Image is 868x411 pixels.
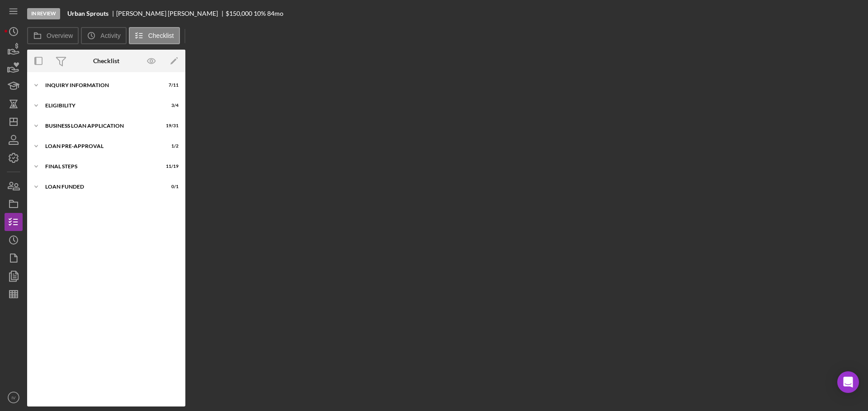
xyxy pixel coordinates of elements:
button: Checklist [129,27,180,44]
div: INQUIRY INFORMATION [45,83,156,88]
div: ELIGIBILITY [45,103,156,108]
b: Urban Sprouts [67,10,108,17]
div: LOAN PRE-APPROVAL [45,143,156,149]
div: Checklist [93,57,119,65]
div: 1 / 2 [162,143,179,149]
div: BUSINESS LOAN APPLICATION [45,123,156,129]
button: IV [5,388,23,406]
div: In Review [27,8,60,19]
div: 19 / 31 [162,123,179,129]
span: $150,000 [226,9,252,17]
div: Open Intercom Messenger [837,371,859,393]
div: FINAL STEPS [45,164,156,169]
div: 11 / 19 [162,164,179,169]
div: 10 % [254,10,266,17]
label: Activity [100,32,120,39]
label: Checklist [148,32,174,39]
label: Overview [47,32,73,39]
button: Activity [81,27,126,44]
div: 7 / 11 [162,83,179,88]
div: LOAN FUNDED [45,184,156,189]
button: Overview [27,27,79,44]
div: [PERSON_NAME] [PERSON_NAME] [116,10,226,17]
div: 0 / 1 [162,184,179,189]
div: 84 mo [267,10,283,17]
div: 3 / 4 [162,103,179,108]
text: IV [11,395,16,400]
